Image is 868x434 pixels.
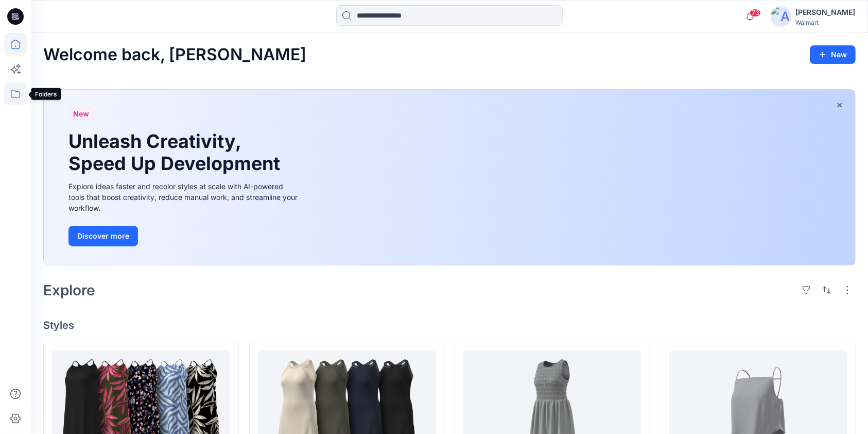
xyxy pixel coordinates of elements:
button: New [810,45,856,64]
div: Walmart [795,19,855,26]
span: New [73,108,89,120]
h2: Explore [43,282,95,298]
img: avatar [771,6,791,27]
h2: Welcome back, [PERSON_NAME] [43,45,306,64]
h4: Styles [43,319,856,331]
div: [PERSON_NAME] [795,6,855,19]
span: 73 [750,9,761,17]
h1: Unleash Creativity, Speed Up Development [68,130,285,175]
a: Discover more [68,226,300,246]
button: Discover more [68,226,138,246]
div: Explore ideas faster and recolor styles at scale with AI-powered tools that boost creativity, red... [68,181,300,213]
